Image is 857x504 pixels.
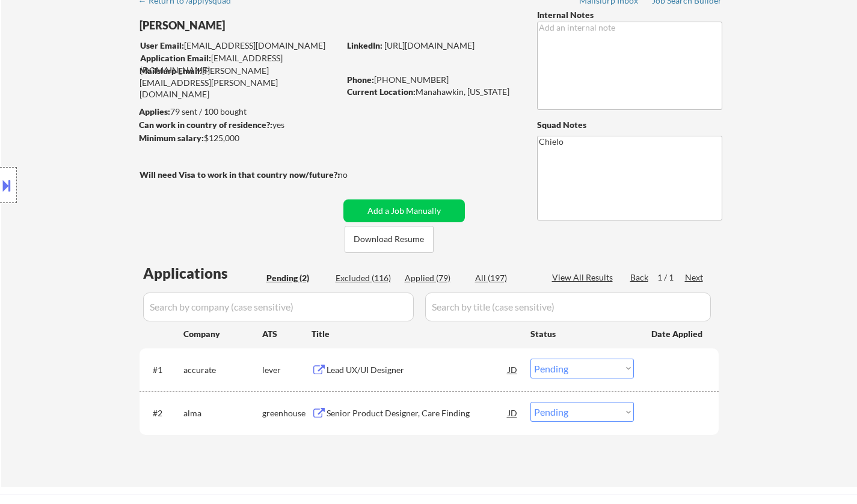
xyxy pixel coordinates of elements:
div: Title [312,328,519,340]
div: JD [507,402,519,424]
div: alma [183,407,262,419]
div: Next [685,272,704,284]
div: [EMAIL_ADDRESS][DOMAIN_NAME] [140,52,339,76]
div: [PERSON_NAME] [140,18,387,33]
input: Search by company (case sensitive) [143,293,414,321]
input: Search by title (case sensitive) [425,293,711,321]
strong: Current Location: [347,87,416,97]
div: Pending (2) [266,272,327,284]
strong: Phone: [347,74,374,85]
div: $125,000 [139,132,339,144]
div: View All Results [552,272,616,284]
div: 1 / 1 [657,272,685,284]
div: Status [530,323,634,344]
div: #2 [153,407,174,419]
div: Excluded (116) [336,272,396,284]
div: greenhouse [262,407,312,419]
div: [PHONE_NUMBER] [347,74,517,86]
div: lever [262,364,312,376]
strong: Application Email: [140,53,211,63]
div: Back [630,272,650,284]
div: Squad Notes [537,119,722,131]
button: Add a Job Manually [343,199,465,222]
div: All (197) [475,272,535,284]
div: ATS [262,328,312,340]
strong: Mailslurp Email: [140,65,202,76]
a: [URL][DOMAIN_NAME] [384,40,475,50]
div: accurate [183,364,262,376]
div: Date Applied [651,328,704,340]
strong: User Email: [140,40,184,50]
div: Lead UX/UI Designer [327,364,508,376]
div: Internal Notes [537,9,722,21]
button: Download Resume [345,226,434,253]
div: JD [507,359,519,380]
div: #1 [153,364,174,376]
div: 79 sent / 100 bought [139,106,339,118]
strong: Will need Visa to work in that country now/future?: [140,169,340,180]
div: Company [183,328,262,340]
strong: LinkedIn: [347,40,382,50]
div: Applied (79) [405,272,465,284]
div: [EMAIL_ADDRESS][DOMAIN_NAME] [140,40,339,52]
div: yes [139,119,336,131]
div: [PERSON_NAME][EMAIL_ADDRESS][PERSON_NAME][DOMAIN_NAME] [140,65,339,100]
div: Manahawkin, [US_STATE] [347,86,517,98]
div: no [338,169,372,181]
div: Senior Product Designer, Care Finding [327,407,508,419]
